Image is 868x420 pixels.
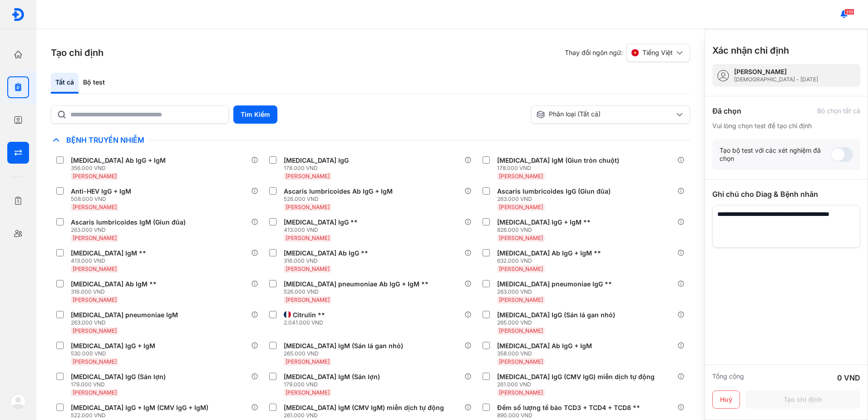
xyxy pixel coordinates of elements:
div: 316.000 VND [284,257,372,265]
span: [PERSON_NAME] [73,265,117,272]
span: [PERSON_NAME] [73,235,117,241]
div: [MEDICAL_DATA] IgG + IgM (CMV IgG + IgM) [71,404,208,412]
div: 261.000 VND [284,412,448,419]
div: 356.000 VND [71,165,169,172]
div: Tạo bộ test với các xét nghiệm đã chọn [720,146,831,163]
div: 2.041.000 VND [284,319,329,326]
span: [PERSON_NAME] [286,235,330,241]
span: [PERSON_NAME] [286,265,330,272]
div: Đã chọn [712,105,741,116]
div: 316.000 VND [71,288,160,295]
div: [MEDICAL_DATA] IgG + IgM ** [497,218,591,226]
span: [PERSON_NAME] [499,265,543,272]
div: 263.000 VND [497,195,614,203]
span: Bệnh Truyền Nhiễm [62,135,149,145]
span: [PERSON_NAME] [499,327,543,334]
span: 319 [844,9,854,15]
div: Thay đổi ngôn ngữ: [565,44,690,62]
div: [MEDICAL_DATA] IgM ** [71,249,146,257]
span: [PERSON_NAME] [73,204,117,210]
span: Tiếng Việt [642,49,673,57]
div: [MEDICAL_DATA] Ab IgG + IgM [497,342,592,350]
span: [PERSON_NAME] [286,296,330,303]
div: 265.000 VND [497,319,619,326]
div: [MEDICAL_DATA] IgG [284,156,349,165]
div: Phân loại (Tất cả) [536,110,674,119]
div: [MEDICAL_DATA] IgG (Sán lợn) [71,373,166,381]
div: 0 VND [837,372,860,383]
div: Ghi chú cho Diag & Bệnh nhân [712,189,860,200]
span: [PERSON_NAME] [499,173,543,180]
div: [MEDICAL_DATA] Ab IgG ** [284,249,368,257]
div: [MEDICAL_DATA] IgM (CMV IgM) miễn dịch tự động [284,404,444,412]
div: 261.000 VND [497,381,658,388]
div: [PERSON_NAME] [734,68,818,76]
div: 508.000 VND [71,195,135,203]
div: Bộ test [79,73,109,94]
div: Đếm số lượng tế bào TCD3 + TCD4 + TCD8 ** [497,404,640,412]
div: 178.000 VND [284,165,352,172]
span: [PERSON_NAME] [73,389,117,396]
div: Tất cả [51,73,79,94]
div: Bỏ chọn tất cả [817,107,860,115]
div: 530.000 VND [71,350,159,357]
div: [MEDICAL_DATA] IgG (Sán lá gan nhỏ) [497,311,615,319]
div: [MEDICAL_DATA] pneumoniae IgG ** [497,280,612,288]
div: Ascaris lumbricoides IgM (Giun đũa) [71,218,186,226]
span: [PERSON_NAME] [286,204,330,210]
div: [MEDICAL_DATA] IgM (Sán lá gan nhỏ) [284,342,403,350]
div: Vui lòng chọn test để tạo chỉ định [712,122,860,130]
div: 522.000 VND [71,412,212,419]
span: [PERSON_NAME] [499,389,543,396]
div: Citrulin ** [293,311,325,319]
button: Tạo chỉ định [745,390,860,409]
div: 263.000 VND [497,288,616,295]
span: [PERSON_NAME] [499,358,543,365]
span: [PERSON_NAME] [499,235,543,241]
div: [MEDICAL_DATA] pneumoniae IgM [71,311,178,319]
h3: Tạo chỉ định [51,46,104,59]
div: Ascaris lumbricoides Ab IgG + IgM [284,187,393,195]
div: 413.000 VND [71,257,150,265]
div: [MEDICAL_DATA] IgM (Sán lợn) [284,373,380,381]
div: [MEDICAL_DATA] pneumoniae Ab IgG + IgM ** [284,280,429,288]
div: 263.000 VND [71,226,189,234]
div: 526.000 VND [284,195,396,203]
div: [MEDICAL_DATA] IgM (Giun tròn chuột) [497,156,619,165]
h3: Xác nhận chỉ định [712,44,789,57]
span: [PERSON_NAME] [286,389,330,396]
div: 826.000 VND [497,226,594,234]
img: logo [11,8,25,21]
div: [MEDICAL_DATA] IgG + IgM [71,342,155,350]
div: 632.000 VND [497,257,605,265]
span: [PERSON_NAME] [73,173,117,180]
button: Tìm Kiếm [233,105,277,124]
div: 413.000 VND [284,226,361,234]
span: [PERSON_NAME] [499,296,543,303]
div: [MEDICAL_DATA] Ab IgM ** [71,280,157,288]
div: 178.000 VND [497,165,623,172]
span: [PERSON_NAME] [73,296,117,303]
div: 179.000 VND [284,381,384,388]
img: logo [11,395,25,409]
div: [DEMOGRAPHIC_DATA] - [DATE] [734,76,818,83]
div: Anti-HEV IgG + IgM [71,187,131,195]
span: [PERSON_NAME] [499,204,543,210]
div: 890.000 VND [497,412,644,419]
div: Tổng cộng [712,372,744,383]
div: [MEDICAL_DATA] Ab IgG + IgM ** [497,249,601,257]
div: [MEDICAL_DATA] IgG ** [284,218,358,226]
span: [PERSON_NAME] [73,327,117,334]
span: [PERSON_NAME] [286,358,330,365]
div: 265.000 VND [284,350,407,357]
div: Ascaris lumbricoides IgG (Giun đũa) [497,187,611,195]
div: 263.000 VND [71,319,182,326]
span: [PERSON_NAME] [73,358,117,365]
div: 526.000 VND [284,288,432,295]
span: [PERSON_NAME] [286,173,330,180]
div: 358.000 VND [497,350,596,357]
div: [MEDICAL_DATA] IgG (CMV IgG) miễn dịch tự động [497,373,655,381]
div: [MEDICAL_DATA] Ab IgG + IgM [71,156,166,165]
button: Huỷ [712,390,740,409]
div: 179.000 VND [71,381,169,388]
